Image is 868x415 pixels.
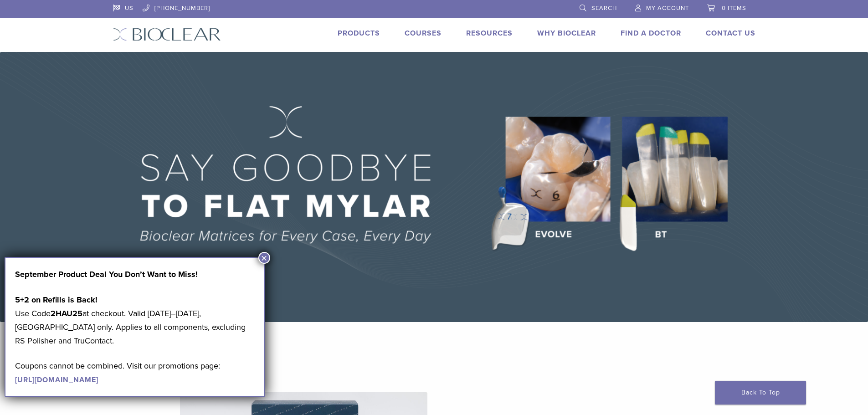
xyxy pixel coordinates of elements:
a: Contact Us [706,29,755,38]
a: Back To Top [715,381,806,405]
span: Search [591,5,617,12]
a: Courses [405,29,442,38]
strong: 5+2 on Refills is Back! [15,295,98,305]
img: Bioclear [113,28,221,41]
a: Resources [466,29,513,38]
a: Why Bioclear [537,29,596,38]
p: Use Code at checkout. Valid [DATE]–[DATE], [GEOGRAPHIC_DATA] only. Applies to all components, exc... [15,293,255,348]
strong: September Product Deal You Don’t Want to Miss! [15,269,198,279]
a: [URL][DOMAIN_NAME] [15,375,98,384]
span: My Account [646,5,689,12]
span: 0 items [722,5,746,12]
strong: 2HAU25 [51,308,82,318]
a: Find A Doctor [621,29,681,38]
a: Products [338,29,380,38]
button: Close [258,252,270,264]
p: Coupons cannot be combined. Visit our promotions page: [15,359,255,386]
